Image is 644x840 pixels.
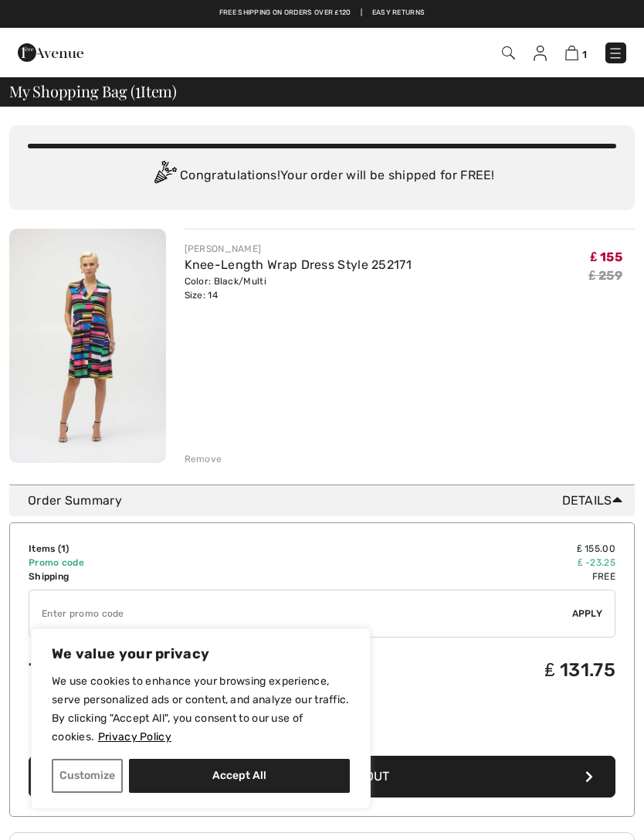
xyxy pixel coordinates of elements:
div: Remove [185,452,222,466]
span: ₤ 155 [591,250,622,264]
div: [PERSON_NAME] [185,242,412,256]
span: Apply [572,607,603,621]
s: ₤ 259 [589,268,622,283]
img: Congratulation2.svg [149,161,180,192]
p: We use cookies to enhance your browsing experience, serve personalized ads or content, and analyz... [52,672,350,746]
img: Menu [608,46,623,61]
p: We value your privacy [52,644,350,663]
span: 1 [135,80,141,100]
div: Congratulations! Your order will be shipped for FREE! [28,161,616,192]
td: Shipping [29,570,297,583]
span: 1 [582,49,587,60]
a: 1ère Avenue [18,44,83,59]
a: Knee-Length Wrap Dress Style 252171 [185,257,412,272]
span: Details [562,491,629,510]
span: | [361,8,362,19]
td: Free [297,570,615,583]
div: Order Summary [28,491,629,510]
td: ₤ -23.25 [297,556,615,570]
td: ₤ 131.75 [297,644,615,696]
img: My Info [534,46,547,61]
div: We value your privacy [31,628,371,809]
a: Easy Returns [372,8,425,19]
td: Items ( ) [29,542,297,556]
img: Shopping Bag [565,46,578,60]
button: Accept All [129,759,350,793]
img: Search [502,46,515,60]
img: Knee-Length Wrap Dress Style 252171 [9,229,166,463]
a: 1 [565,43,587,62]
a: Free shipping on orders over ₤120 [219,8,351,19]
button: Customize [52,759,123,793]
button: Proceed to Checkout [29,756,615,797]
div: Color: Black/Multi Size: 14 [185,274,412,302]
td: Promo code [29,556,297,570]
span: 1 [61,543,66,554]
td: ₤ 155.00 [297,542,615,556]
input: Promo code [29,590,572,637]
td: Total [29,644,297,696]
img: 1ère Avenue [18,37,83,68]
span: My Shopping Bag ( Item) [9,83,177,99]
iframe: PayPal [29,708,615,750]
a: Privacy Policy [97,729,172,744]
